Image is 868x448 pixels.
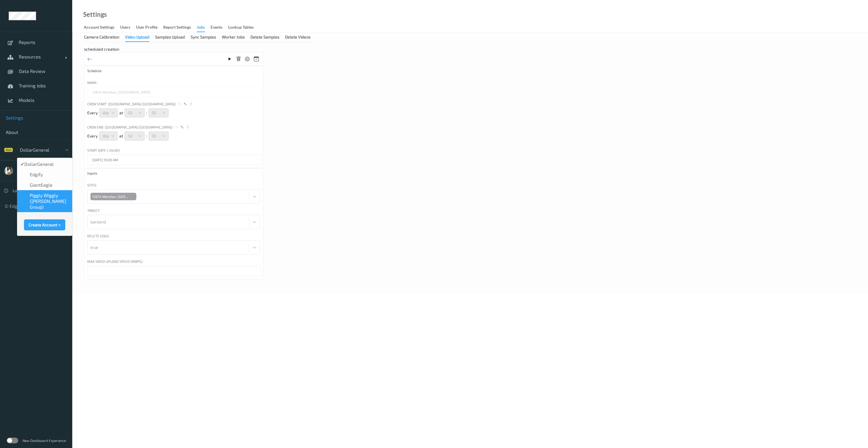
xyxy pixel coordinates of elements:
a: Delete Samples [250,34,285,39]
div: 03 [128,110,133,116]
a: Jobs [197,23,211,32]
a: Worker Jobs [222,34,250,39]
span: Every [87,133,98,139]
a: users [120,23,136,32]
div: Max Video Upload Speed (Mbps): [87,259,143,264]
span: : [146,133,147,139]
label: inputs [87,171,145,178]
span: Every [87,110,98,116]
span: : [146,110,147,116]
div: Video Upload [125,34,149,42]
a: Account Settings [84,23,120,32]
div: 14 [128,133,133,139]
div: Worker Jobs [222,34,245,41]
div: Name: [87,80,98,85]
div: scheduled creation [84,46,263,52]
span: at [119,133,123,139]
div: users [120,24,130,32]
a: Lookup Tables [228,23,259,32]
div: Account Settings [84,24,114,32]
div: User Profile [136,24,157,32]
div: Camera Calibration [84,34,119,41]
div: Delete Edge: [87,233,110,238]
label: Schedule [87,69,145,76]
a: Sync Samples [191,34,222,39]
a: events [211,23,228,32]
div: 00 [152,133,157,139]
div: Sites: [87,182,97,188]
a: Delete Videos [285,34,316,39]
div: Delete Samples [250,34,279,41]
a: Report Settings [163,23,197,32]
span: day [103,132,114,140]
div: 00 [152,110,157,116]
div: Delete Videos [285,34,311,41]
div: Cron Start [87,101,260,108]
div: Start Date (-04:00) [87,148,120,153]
div: Report Settings [163,24,191,32]
div: Samples Upload [155,34,185,41]
div: Jobs [197,24,205,32]
span: day [103,109,114,117]
div: Target: [87,208,100,213]
a: Settings [83,12,107,17]
a: Samples Upload [155,34,191,39]
a: Camera Calibration [84,34,125,39]
div: Sync Samples [191,34,216,41]
span: at [119,110,123,116]
span: ([GEOGRAPHIC_DATA]/[GEOGRAPHIC_DATA]) [107,101,176,107]
a: Video Upload [125,34,155,39]
div: Cron End [87,124,260,131]
div: Lookup Tables [228,24,254,32]
a: User Profile [136,23,163,32]
div: events [211,24,222,32]
span: ([GEOGRAPHIC_DATA]/[GEOGRAPHIC_DATA]) [103,124,172,130]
